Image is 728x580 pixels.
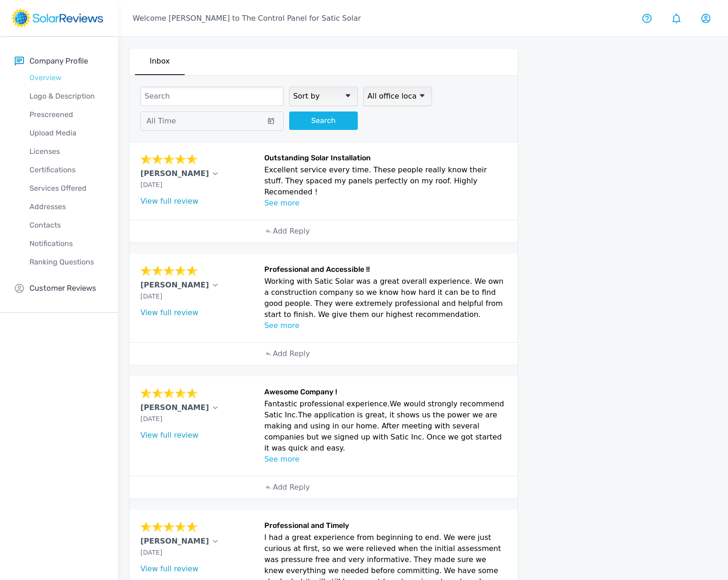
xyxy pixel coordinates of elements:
p: [PERSON_NAME] [140,280,209,291]
p: Company Profile [29,55,88,67]
a: View full review [140,197,198,205]
span: All Time [146,117,176,125]
p: Contacts [15,220,118,231]
a: Licenses [15,142,118,161]
p: Logo & Description [15,91,118,102]
p: Addresses [15,201,118,212]
a: Ranking Questions [15,253,118,271]
p: See more [264,454,507,465]
p: Prescreened [15,109,118,120]
a: View full review [140,308,198,317]
span: [DATE] [140,415,162,422]
p: Ranking Questions [15,257,118,268]
p: Licenses [15,146,118,157]
p: See more [264,198,507,209]
a: Notifications [15,234,118,253]
p: Add Reply [273,348,310,359]
a: Logo & Description [15,87,118,105]
p: Fantastic professional experience.We would strongly recommend Satic Inc.The application is great,... [264,398,507,454]
p: Welcome [PERSON_NAME] to The Control Panel for Satic Solar [133,13,361,24]
p: Customer Reviews [29,282,96,294]
span: [DATE] [140,549,162,556]
p: Add Reply [273,482,310,493]
a: Services Offered [15,179,118,198]
button: Search [289,111,358,130]
p: Services Offered [15,183,118,194]
p: [PERSON_NAME] [140,536,209,547]
input: Search [140,87,284,106]
p: Overview [15,72,118,83]
span: [DATE] [140,181,162,188]
a: Addresses [15,198,118,216]
h6: Professional and Timely [264,521,507,532]
span: [DATE] [140,293,162,300]
p: See more [264,320,507,331]
p: Notifications [15,238,118,249]
p: Add Reply [273,226,310,237]
h6: Outstanding Solar Installation [264,153,507,164]
p: [PERSON_NAME] [140,402,209,413]
p: Upload Media [15,128,118,139]
p: Excellent service every time. These people really know their stuff. They spaced my panels perfect... [264,164,507,198]
p: Certifications [15,164,118,176]
a: Overview [15,69,118,87]
p: Working with Satic Solar was a great overall experience. We own a construction company so we know... [264,276,507,320]
a: View full review [140,431,198,439]
button: All Time [140,111,284,131]
p: Inbox [150,56,170,67]
a: Certifications [15,161,118,179]
h6: Professional and Accessible !! [264,265,507,276]
h6: Awesome Company ! [264,387,507,398]
a: View full review [140,564,198,573]
a: Prescreened [15,105,118,124]
a: Upload Media [15,124,118,142]
a: Contacts [15,216,118,234]
p: [PERSON_NAME] [140,168,209,179]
